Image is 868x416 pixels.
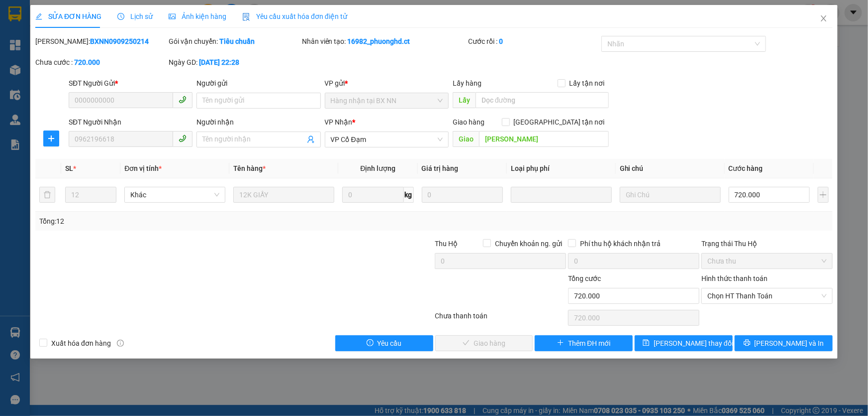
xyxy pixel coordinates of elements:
[510,117,609,128] span: [GEOGRAPHIC_DATA] tận nơi
[435,240,458,248] span: Thu Hộ
[453,118,484,126] span: Giao hàng
[453,79,482,87] span: Lấy hàng
[491,238,566,249] span: Chuyển khoản ng. gửi
[367,339,374,347] span: exclamation-circle
[654,338,733,349] span: [PERSON_NAME] thay đổi
[707,254,827,269] span: Chưa thu
[196,78,320,89] div: Người gửi
[331,93,443,108] span: Hàng nhận tại BX NN
[568,275,601,282] span: Tổng cước
[701,275,768,282] label: Hình thức thanh toán
[535,335,633,351] button: plusThêm ĐH mới
[325,78,449,89] div: VP gửi
[233,187,334,203] input: VD: Bàn, Ghế
[422,164,459,172] span: Giá trị hàng
[744,339,751,347] span: printer
[499,37,503,45] b: 0
[35,13,42,20] span: edit
[468,36,599,47] div: Cước rồi :
[307,136,315,143] span: user-add
[90,37,149,45] b: BXNN0909250214
[616,159,725,178] th: Ghi chú
[179,135,187,142] span: phone
[169,57,300,68] div: Ngày GD:
[233,164,266,172] span: Tên hàng
[453,131,479,147] span: Giao
[566,78,609,89] span: Lấy tận nơi
[557,339,564,347] span: plus
[169,36,300,47] div: Gói vận chuyển:
[35,12,101,20] span: SỬA ĐƠN HÀNG
[729,164,763,172] span: Cước hàng
[124,164,162,172] span: Đơn vị tính
[117,12,153,20] span: Lịch sử
[335,335,433,351] button: exclamation-circleYêu cầu
[755,338,824,349] span: [PERSON_NAME] và In
[635,335,733,351] button: save[PERSON_NAME] thay đổi
[179,96,187,104] span: phone
[69,78,193,89] div: SĐT Người Gửi
[820,14,828,22] span: close
[196,117,320,128] div: Người nhận
[435,335,533,351] button: checkGiao hàng
[35,36,167,47] div: [PERSON_NAME]:
[39,216,335,227] div: Tổng: 12
[130,187,219,202] span: Khác
[74,58,100,66] b: 720.000
[476,92,609,108] input: Dọc đường
[117,340,124,347] span: info-circle
[507,159,616,178] th: Loại phụ phí
[422,187,503,203] input: 0
[65,164,73,172] span: SL
[199,58,239,66] b: [DATE] 22:28
[568,338,610,349] span: Thêm ĐH mới
[701,238,833,249] div: Trạng thái Thu Hộ
[169,12,226,20] span: Ảnh kiện hàng
[44,135,59,142] span: plus
[404,187,414,203] span: kg
[169,13,176,20] span: picture
[818,187,829,203] button: plus
[302,36,467,47] div: Nhân viên tạo:
[47,338,115,349] span: Xuất hóa đơn hàng
[117,13,124,20] span: clock-circle
[576,238,665,249] span: Phí thu hộ khách nhận trả
[620,187,721,203] input: Ghi Chú
[35,57,167,68] div: Chưa cước :
[242,13,250,21] img: icon
[707,288,827,303] span: Chọn HT Thanh Toán
[434,310,568,328] div: Chưa thanh toán
[453,92,476,108] span: Lấy
[643,339,650,347] span: save
[43,131,59,146] button: plus
[325,118,353,126] span: VP Nhận
[378,338,402,349] span: Yêu cầu
[331,132,443,147] span: VP Cổ Đạm
[735,335,833,351] button: printer[PERSON_NAME] và In
[810,5,838,33] button: Close
[348,37,410,45] b: 16982_phuonghd.ct
[69,117,193,128] div: SĐT Người Nhận
[242,12,347,20] span: Yêu cầu xuất hóa đơn điện tử
[479,131,609,147] input: Dọc đường
[219,37,255,45] b: Tiêu chuẩn
[360,164,395,172] span: Định lượng
[39,187,55,203] button: delete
